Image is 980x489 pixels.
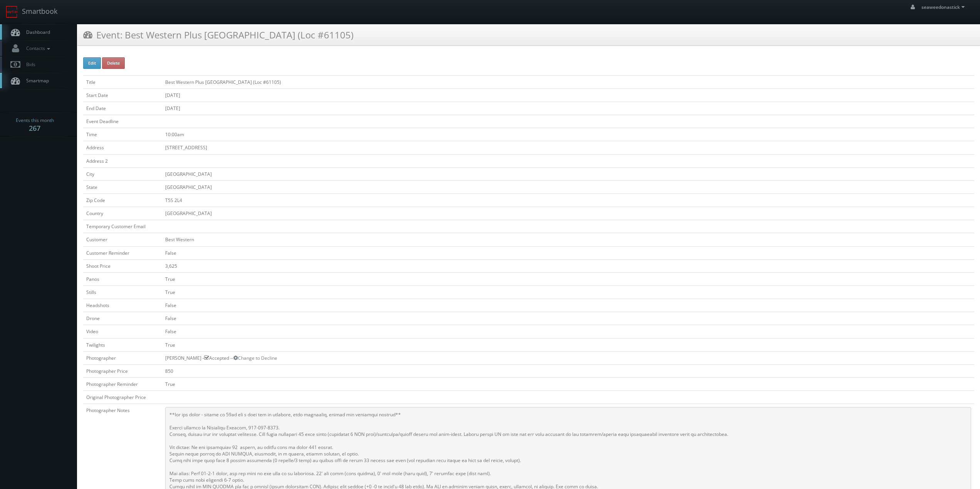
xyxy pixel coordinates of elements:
[233,355,277,361] a: Change to Decline
[83,207,162,220] td: Country
[22,77,49,84] span: Smartmap
[83,285,162,299] td: Stills
[162,325,974,338] td: False
[162,75,974,88] td: Best Western Plus [GEOGRAPHIC_DATA] (Loc #61105)
[162,194,974,207] td: T5S 2L4
[22,61,35,68] span: Bids
[83,28,353,42] h3: Event: Best Western Plus [GEOGRAPHIC_DATA] (Loc #61105)
[83,141,162,154] td: Address
[29,124,40,133] strong: 267
[162,233,974,246] td: Best Western
[83,272,162,285] td: Panos
[83,154,162,167] td: Address 2
[162,338,974,351] td: True
[102,57,125,69] button: Delete
[83,233,162,246] td: Customer
[83,299,162,312] td: Headshots
[16,117,54,124] span: Events this month
[83,167,162,180] td: City
[83,88,162,102] td: Start Date
[83,325,162,338] td: Video
[921,4,967,10] span: seaweedonastick
[162,180,974,194] td: [GEOGRAPHIC_DATA]
[6,6,18,18] img: smartbook-logo.png
[162,167,974,180] td: [GEOGRAPHIC_DATA]
[83,102,162,115] td: End Date
[22,29,50,35] span: Dashboard
[83,377,162,391] td: Photographer Reminder
[83,220,162,233] td: Temporary Customer Email
[83,259,162,272] td: Shoot Price
[83,364,162,377] td: Photographer Price
[162,88,974,102] td: [DATE]
[22,45,52,52] span: Contacts
[162,272,974,285] td: True
[83,351,162,364] td: Photographer
[83,312,162,325] td: Drone
[162,351,974,364] td: [PERSON_NAME] - Accepted --
[83,391,162,404] td: Original Photographer Price
[83,338,162,351] td: Twilights
[83,75,162,88] td: Title
[83,57,101,69] button: Edit
[162,299,974,312] td: False
[162,207,974,220] td: [GEOGRAPHIC_DATA]
[83,194,162,207] td: Zip Code
[83,180,162,194] td: State
[162,102,974,115] td: [DATE]
[162,128,974,141] td: 10:00am
[162,285,974,299] td: True
[162,312,974,325] td: False
[83,246,162,259] td: Customer Reminder
[162,377,974,391] td: True
[162,364,974,377] td: 850
[162,246,974,259] td: False
[83,128,162,141] td: Time
[83,115,162,128] td: Event Deadline
[162,259,974,272] td: 3,625
[162,141,974,154] td: [STREET_ADDRESS]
